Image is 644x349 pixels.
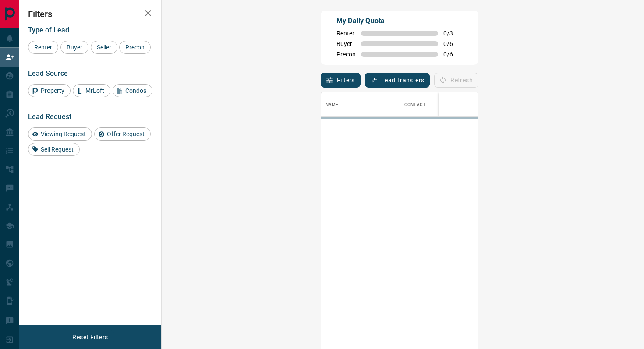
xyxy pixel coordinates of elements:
[443,30,463,37] span: 0 / 3
[104,130,148,137] span: Offer Request
[122,44,148,51] span: Precon
[336,51,356,58] span: Precon
[28,113,71,121] span: Lead Request
[443,51,463,58] span: 0 / 6
[321,73,361,88] button: Filters
[326,92,339,117] div: Name
[404,92,425,117] div: Contact
[91,41,117,54] div: Seller
[94,44,114,51] span: Seller
[336,30,356,37] span: Renter
[365,73,430,88] button: Lead Transfers
[321,92,400,117] div: Name
[336,40,356,47] span: Buyer
[28,143,80,156] div: Sell Request
[113,84,152,97] div: Condos
[38,130,89,137] span: Viewing Request
[443,40,463,47] span: 0 / 6
[67,330,113,345] button: Reset Filters
[28,9,152,19] h2: Filters
[28,41,58,54] div: Renter
[38,87,67,94] span: Property
[28,69,68,78] span: Lead Source
[28,84,71,97] div: Property
[122,87,149,94] span: Condos
[400,92,470,117] div: Contact
[28,26,69,34] span: Type of Lead
[28,127,92,141] div: Viewing Request
[64,44,85,51] span: Buyer
[38,146,77,153] span: Sell Request
[82,87,107,94] span: MrLoft
[31,44,55,51] span: Renter
[73,84,110,97] div: MrLoft
[336,16,463,26] p: My Daily Quota
[94,127,151,141] div: Offer Request
[60,41,88,54] div: Buyer
[119,41,151,54] div: Precon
